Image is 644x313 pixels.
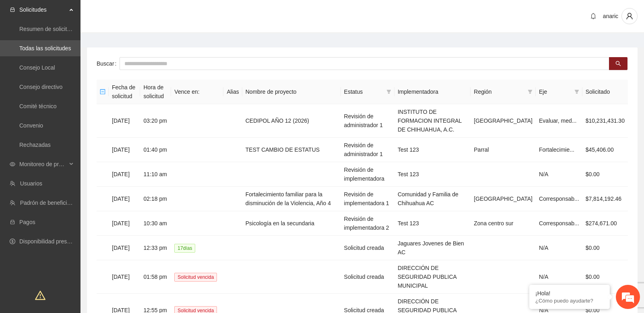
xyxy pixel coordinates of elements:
[140,260,171,294] td: 01:58 pm
[535,290,604,297] div: ¡Hola!
[539,220,579,227] span: Corresponsab...
[536,260,582,294] td: N/A
[19,84,62,90] a: Consejo directivo
[109,104,140,138] td: [DATE]
[582,211,628,236] td: $274,671.00
[341,162,394,187] td: Revisión de implementadora
[582,138,628,162] td: $45,406.00
[171,80,223,104] th: Vence en:
[140,104,171,138] td: 03:20 pm
[539,196,579,202] span: Corresponsab...
[19,103,57,109] a: Comité técnico
[109,138,140,162] td: [DATE]
[140,138,171,162] td: 01:40 pm
[573,86,581,98] span: filter
[109,236,140,260] td: [DATE]
[100,89,105,95] span: minus-square
[622,12,637,20] span: user
[242,138,341,162] td: TEST CAMBIO DE ESTATUS
[609,57,627,70] button: search
[19,122,43,129] a: Convenio
[19,219,35,225] a: Pagos
[20,180,42,187] a: Usuarios
[109,211,140,236] td: [DATE]
[109,162,140,187] td: [DATE]
[587,13,599,19] span: bell
[223,80,242,104] th: Alias
[242,104,341,138] td: CEDIPOL AÑO 12 (2026)
[582,80,628,104] th: Solicitado
[587,10,600,23] button: bell
[19,64,55,71] a: Consejo Local
[19,156,67,172] span: Monitoreo de proyectos
[539,117,576,124] span: Evaluar, med...
[394,211,471,236] td: Test 123
[10,161,15,167] span: eye
[474,87,524,96] span: Región
[140,80,171,104] th: Hora de solicitud
[140,187,171,211] td: 02:18 pm
[615,61,621,67] span: search
[582,236,628,260] td: $0.00
[386,89,391,94] span: filter
[385,86,393,98] span: filter
[174,273,217,282] span: Solicitud vencida
[341,138,394,162] td: Revisión de administrador 1
[10,7,15,12] span: inbox
[140,211,171,236] td: 10:30 am
[242,211,341,236] td: Psicología en la secundaria
[539,146,574,153] span: Fortalecimie...
[140,236,171,260] td: 12:33 pm
[574,89,579,94] span: filter
[20,200,79,206] a: Padrón de beneficiarios
[140,162,171,187] td: 11:10 am
[341,187,394,211] td: Revisión de implementadora 1
[471,104,536,138] td: [GEOGRAPHIC_DATA]
[19,142,51,148] a: Rechazadas
[526,86,534,98] span: filter
[394,80,471,104] th: Implementadora
[535,298,604,304] p: ¿Cómo puedo ayudarte?
[603,13,618,19] span: anaric
[174,244,195,253] span: 17 día s
[109,80,140,104] th: Fecha de solicitud
[19,26,110,32] a: Resumen de solicitudes por aprobar
[394,260,471,294] td: DIRECCIÓN DE SEGURIDAD PUBLICA MUNICIPAL
[341,104,394,138] td: Revisión de administrador 1
[97,57,120,70] label: Buscar
[621,8,638,24] button: user
[471,138,536,162] td: Parral
[394,236,471,260] td: Jaguares Jovenes de Bien AC
[536,162,582,187] td: N/A
[528,89,533,94] span: filter
[394,187,471,211] td: Comunidad y Familia de Chihuahua AC
[539,87,571,96] span: Eje
[582,104,628,138] td: $10,231,431.30
[536,236,582,260] td: N/A
[242,187,341,211] td: Fortalecimiento familiar para la disminución de la Violencia, Año 4
[471,187,536,211] td: [GEOGRAPHIC_DATA]
[394,104,471,138] td: INSTITUTO DE FORMACION INTEGRAL DE CHIHUAHUA, A.C.
[341,211,394,236] td: Revisión de implementadora 2
[35,290,45,301] span: warning
[341,260,394,294] td: Solicitud creada
[19,45,71,51] a: Todas las solicitudes
[394,162,471,187] td: Test 123
[582,187,628,211] td: $7,814,192.46
[582,162,628,187] td: $0.00
[582,260,628,294] td: $0.00
[19,238,88,245] a: Disponibilidad presupuestal
[394,138,471,162] td: Test 123
[109,260,140,294] td: [DATE]
[471,211,536,236] td: Zona centro sur
[341,236,394,260] td: Solicitud creada
[344,87,383,96] span: Estatus
[19,2,67,18] span: Solicitudes
[109,187,140,211] td: [DATE]
[242,80,341,104] th: Nombre de proyecto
